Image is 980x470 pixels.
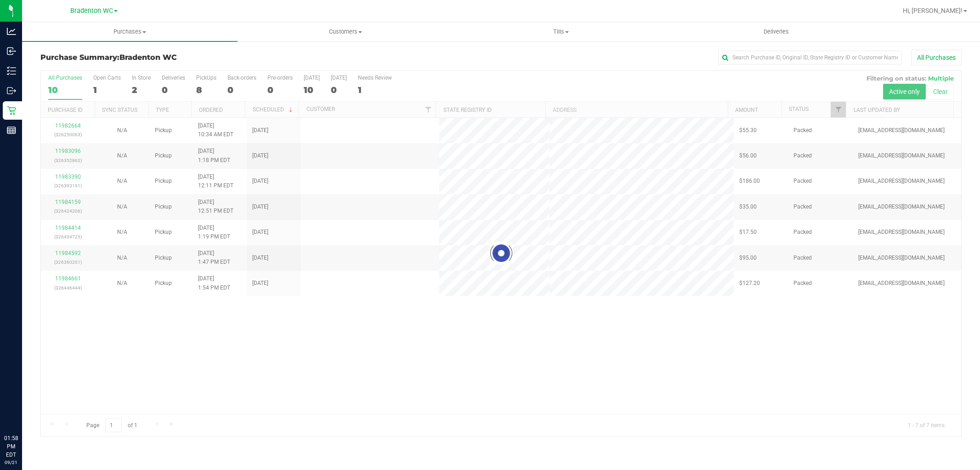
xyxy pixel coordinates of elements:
[40,53,347,62] h3: Purchase Summary:
[453,22,668,41] a: Tills
[911,50,962,65] button: All Purchases
[751,28,801,36] span: Deliveries
[7,106,16,115] inline-svg: Retail
[22,22,238,41] a: Purchases
[7,126,16,135] inline-svg: Reports
[7,66,16,75] inline-svg: Inventory
[668,22,884,41] a: Deliveries
[4,459,18,466] p: 09/21
[7,86,16,95] inline-svg: Outbound
[718,51,902,64] input: Search Purchase ID, Original ID, State Registry ID or Customer Name...
[238,28,453,36] span: Customers
[70,7,113,15] span: Bradenton WC
[119,53,177,62] span: Bradenton WC
[7,27,16,36] inline-svg: Analytics
[22,28,238,36] span: Purchases
[7,46,16,56] inline-svg: Inbound
[4,434,18,459] p: 01:58 PM EDT
[9,396,37,424] iframe: Resource center
[453,28,668,36] span: Tills
[903,7,963,14] span: Hi, [PERSON_NAME]!
[238,22,453,41] a: Customers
